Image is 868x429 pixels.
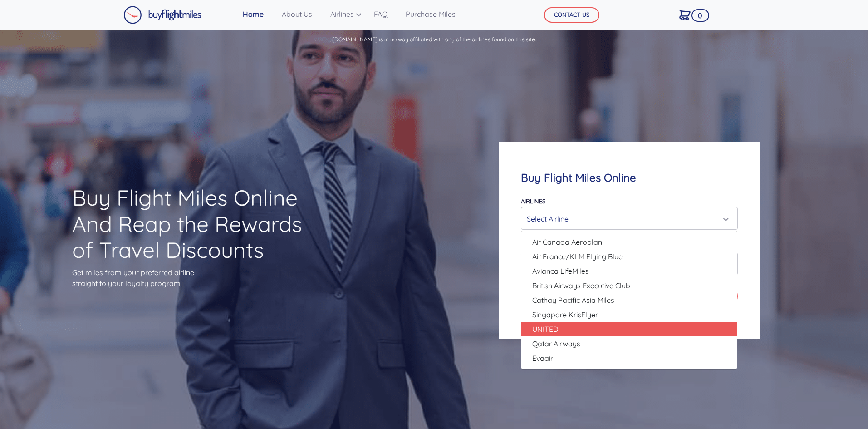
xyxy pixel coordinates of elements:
span: Avianca LifeMiles [532,266,589,276]
img: Cart [679,10,691,20]
span: UNITED [532,324,559,335]
a: 0 [676,5,694,24]
span: Air Canada Aeroplan [532,237,602,247]
label: Airlines [521,197,545,205]
h4: Buy Flight Miles Online [521,171,737,184]
button: CONTACT US [544,7,599,23]
a: About Us [278,5,316,23]
h1: Buy Flight Miles Online And Reap the Rewards of Travel Discounts [72,185,318,263]
img: Buy Flight Miles Logo [123,6,201,24]
a: Purchase Miles [402,5,459,23]
span: Cathay Pacific Asia Miles [532,295,614,306]
span: Singapore KrisFlyer [532,309,598,320]
span: Air France/KLM Flying Blue [532,251,623,262]
a: FAQ [370,5,391,23]
a: Home [239,5,267,23]
span: British Airways Executive Club [532,280,630,291]
span: Evaair [532,353,553,364]
p: Get miles from your preferred airline straight to your loyalty program [72,267,318,289]
span: 0 [691,9,709,22]
a: Airlines [327,5,359,23]
span: Qatar Airways [532,338,580,349]
div: Select Airline [527,210,726,227]
a: Buy Flight Miles Logo [123,4,201,26]
button: Select Airline [521,207,737,230]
